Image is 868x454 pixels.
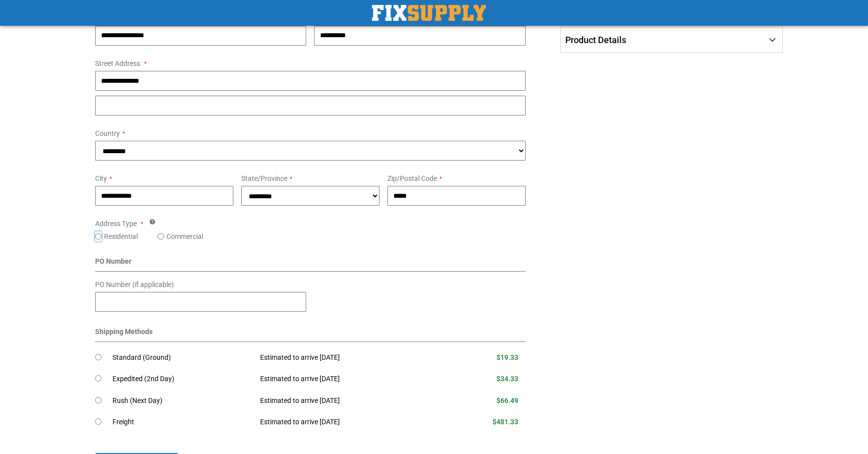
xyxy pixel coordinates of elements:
td: Estimated to arrive [DATE] [253,368,444,390]
span: Product Details [565,35,626,45]
a: store logo [372,5,486,21]
td: Expedited (2nd Day) [112,368,253,390]
span: $481.33 [492,418,518,426]
span: Country [95,129,120,137]
span: Address Type [95,220,137,227]
td: Estimated to arrive [DATE] [253,411,444,433]
div: Shipping Methods [95,327,526,342]
td: Estimated to arrive [DATE] [253,347,444,369]
div: PO Number [95,256,526,272]
img: Fix Industrial Supply [372,5,486,21]
label: Residential [104,231,138,241]
td: Rush (Next Day) [112,390,253,412]
span: $66.49 [496,397,518,404]
span: $19.33 [496,353,518,361]
span: Street Address [95,59,140,67]
span: Zip/Postal Code [387,174,437,182]
td: Estimated to arrive [DATE] [253,390,444,412]
td: Freight [112,411,253,433]
label: Commercial [166,231,203,241]
span: PO Number (if applicable) [95,281,174,288]
span: State/Province [241,174,287,182]
span: $34.33 [496,375,518,383]
td: Standard (Ground) [112,347,253,369]
span: City [95,174,107,182]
